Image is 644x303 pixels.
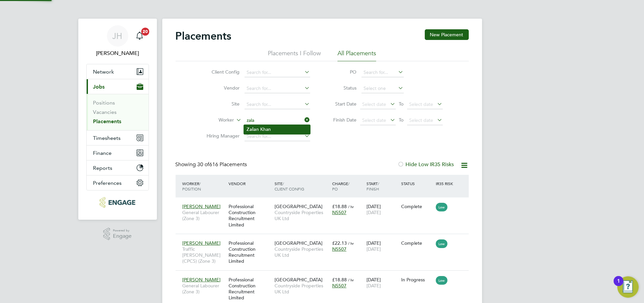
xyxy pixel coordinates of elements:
div: IR35 Risk [434,177,457,189]
div: Site [273,177,330,195]
input: Search for... [245,116,310,125]
span: Countryside Properties UK Ltd [275,209,329,221]
span: Engage [113,233,132,239]
span: / hr [348,204,354,209]
span: N5507 [332,283,346,289]
div: Showing [176,161,249,168]
input: Search for... [245,100,310,109]
a: 20 [133,25,146,47]
span: £18.88 [332,203,347,209]
span: Network [93,69,114,75]
span: Select date [409,101,433,107]
span: [PERSON_NAME] [183,240,221,246]
span: [GEOGRAPHIC_DATA] [275,277,322,283]
span: Select date [362,117,386,123]
a: Positions [93,100,115,106]
button: Jobs [87,79,149,94]
span: To [397,116,406,124]
span: £22.13 [332,240,347,246]
label: Hiring Manager [202,133,240,139]
a: JH[PERSON_NAME] [86,25,149,57]
span: / Client Config [275,181,304,191]
span: Low [436,203,447,211]
span: Timesheets [93,135,121,141]
a: Go to home page [86,197,149,208]
span: Finance [93,150,112,156]
label: Vendor [202,85,240,91]
span: £18.88 [332,277,347,283]
div: Complete [401,203,432,209]
input: Search for... [361,68,404,77]
label: PO [327,69,357,75]
span: Reports [93,165,113,171]
span: / Position [183,181,201,191]
span: Powered by [113,228,132,233]
button: Timesheets [87,131,149,145]
button: Network [87,64,149,79]
input: Search for... [245,84,310,93]
nav: Main navigation [78,19,157,220]
label: Start Date [327,101,357,107]
span: / hr [348,277,354,282]
span: 30 of [198,161,210,168]
span: / PO [332,181,349,191]
a: [PERSON_NAME]Traffic [PERSON_NAME] (CPCS) (Zone 3)Professional Construction Recruitment Limited[G... [181,236,469,242]
span: N5507 [332,246,346,252]
div: Jobs [87,94,149,130]
span: N5507 [332,209,346,215]
li: n Khan [244,125,310,134]
a: Vacancies [93,109,117,115]
input: Select one [361,84,404,93]
span: Low [436,239,447,248]
span: JH [113,32,123,40]
span: Jess Hogan [86,49,149,57]
span: [PERSON_NAME] [183,277,221,283]
input: Search for... [245,68,310,77]
div: Worker [181,177,227,195]
a: Powered byEngage [103,228,132,240]
span: Low [436,276,447,285]
span: 20 [141,28,149,36]
button: Reports [87,160,149,175]
div: Complete [401,240,432,246]
li: All Placements [337,49,376,61]
div: Professional Construction Recruitment Limited [227,237,273,268]
label: Status [327,85,357,91]
label: Site [202,101,240,107]
span: [DATE] [366,209,381,215]
span: To [397,100,406,108]
span: General Labourer (Zone 3) [183,209,225,221]
div: Vendor [227,177,273,189]
span: / hr [348,241,354,246]
button: Open Resource Center, 1 new notification [617,276,639,298]
b: Zala [247,127,256,132]
span: 616 Placements [198,161,247,168]
span: Countryside Properties UK Ltd [275,283,329,295]
span: Countryside Properties UK Ltd [275,246,329,258]
span: [DATE] [366,283,381,289]
input: Search for... [245,132,310,141]
li: Placements I Follow [268,49,321,61]
span: / Finish [366,181,379,191]
span: [GEOGRAPHIC_DATA] [275,203,322,209]
div: [DATE] [365,200,399,219]
span: General Labourer (Zone 3) [183,283,225,295]
label: Hide Low IR35 Risks [398,161,454,168]
span: Preferences [93,180,122,186]
div: [DATE] [365,237,399,255]
label: Finish Date [327,117,357,123]
img: pcrnet-logo-retina.png [100,197,135,208]
span: Traffic [PERSON_NAME] (CPCS) (Zone 3) [183,246,225,264]
div: 1 [617,281,620,290]
label: Client Config [202,69,240,75]
span: [DATE] [366,246,381,252]
div: In Progress [401,277,432,283]
a: [PERSON_NAME]General Labourer (Zone 3)Professional Construction Recruitment Limited[GEOGRAPHIC_DA... [181,273,469,279]
button: New Placement [425,29,469,40]
span: Select date [409,117,433,123]
button: Finance [87,146,149,160]
a: [PERSON_NAME]General Labourer (Zone 3)Professional Construction Recruitment Limited[GEOGRAPHIC_DA... [181,200,469,205]
div: [DATE] [365,273,399,292]
label: Worker [196,117,234,124]
div: Start [365,177,399,195]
